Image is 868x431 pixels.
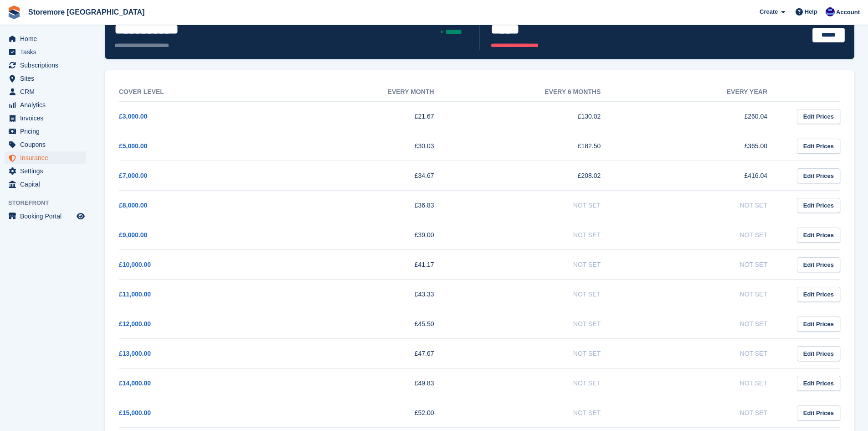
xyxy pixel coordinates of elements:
a: menu [5,32,86,45]
span: Pricing [20,125,75,138]
td: £49.83 [286,369,452,398]
td: £34.67 [286,161,452,191]
a: £9,000.00 [119,231,147,239]
td: £36.83 [286,191,452,220]
td: Not Set [452,280,619,309]
td: Not Set [619,309,786,339]
th: Every month [286,83,452,102]
a: Edit Prices [797,228,840,243]
td: £45.50 [286,309,452,339]
span: Settings [20,165,75,177]
span: Help [805,7,817,16]
td: £416.04 [619,161,786,191]
td: Not Set [452,250,619,280]
a: menu [5,46,86,58]
td: Not Set [619,369,786,398]
img: Angela [826,7,835,16]
a: £8,000.00 [119,202,147,209]
a: Edit Prices [797,376,840,391]
span: Tasks [20,46,75,58]
td: £52.00 [286,398,452,428]
td: £43.33 [286,280,452,309]
a: Storemore [GEOGRAPHIC_DATA] [25,5,148,20]
td: Not Set [452,339,619,369]
img: stora-icon-8386f47178a22dfd0bd8f6a31ec36ba5ce8667c1dd55bd0f319d3a0aa187defe.svg [7,5,21,19]
td: Not Set [452,220,619,250]
td: Not Set [452,191,619,220]
a: £3,000.00 [119,113,147,120]
a: £15,000.00 [119,409,151,416]
a: £10,000.00 [119,261,151,268]
span: Capital [20,178,75,191]
td: £182.50 [452,131,619,161]
a: menu [5,85,86,98]
a: Edit Prices [797,317,840,332]
span: Insurance [20,151,75,164]
a: menu [5,59,86,72]
a: menu [5,125,86,138]
a: menu [5,72,86,85]
a: menu [5,210,86,223]
a: menu [5,112,86,125]
td: £260.04 [619,102,786,131]
a: Edit Prices [797,168,840,183]
a: Edit Prices [797,405,840,421]
td: Not Set [619,250,786,280]
span: Storefront [8,198,91,208]
a: Edit Prices [797,287,840,302]
a: £13,000.00 [119,350,151,357]
a: menu [5,151,86,164]
span: Analytics [20,99,75,111]
a: Edit Prices [797,109,840,124]
span: Create [760,7,778,16]
td: £130.02 [452,102,619,131]
th: Cover Level [119,83,286,102]
a: £5,000.00 [119,142,147,150]
td: £41.17 [286,250,452,280]
a: Edit Prices [797,346,840,361]
a: £7,000.00 [119,172,147,179]
span: Account [836,8,860,17]
td: Not Set [619,191,786,220]
td: £47.67 [286,339,452,369]
td: Not Set [619,220,786,250]
span: Home [20,32,75,45]
td: £365.00 [619,131,786,161]
td: Not Set [452,398,619,428]
span: Coupons [20,138,75,151]
a: menu [5,178,86,191]
td: £21.67 [286,102,452,131]
td: £208.02 [452,161,619,191]
a: Edit Prices [797,257,840,272]
a: £12,000.00 [119,320,151,327]
th: Every year [619,83,786,102]
th: Every 6 months [452,83,619,102]
td: Not Set [619,398,786,428]
td: £39.00 [286,220,452,250]
span: Invoices [20,112,75,125]
a: menu [5,99,86,111]
a: £14,000.00 [119,379,151,387]
td: Not Set [619,339,786,369]
span: CRM [20,85,75,98]
span: Sites [20,72,75,85]
td: £30.03 [286,131,452,161]
a: menu [5,138,86,151]
a: Edit Prices [797,198,840,213]
td: Not Set [452,369,619,398]
span: Subscriptions [20,59,75,72]
a: Edit Prices [797,139,840,154]
td: Not Set [619,280,786,309]
a: menu [5,165,86,177]
a: £11,000.00 [119,291,151,298]
td: Not Set [452,309,619,339]
a: Preview store [75,211,86,222]
span: Booking Portal [20,210,75,223]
